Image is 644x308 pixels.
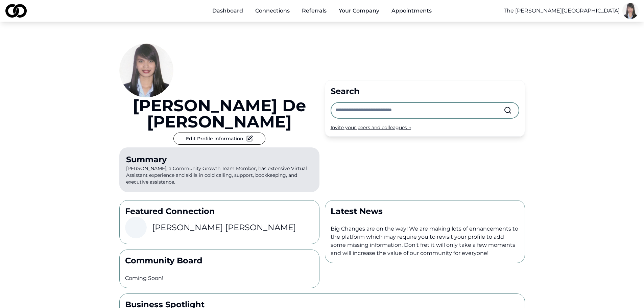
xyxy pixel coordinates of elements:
[207,4,437,18] nav: Main
[119,97,319,130] a: [PERSON_NAME] de [PERSON_NAME]
[125,206,314,217] p: Featured Connection
[5,4,27,18] img: logo
[331,206,519,217] p: Latest News
[622,3,639,19] img: 51457996-7adf-4995-be40-a9f8ac946256-Picture1-profile_picture.jpg
[173,133,265,145] button: Edit Profile Information
[126,154,313,165] div: Summary
[207,4,248,18] a: Dashboard
[152,222,296,233] h3: [PERSON_NAME] [PERSON_NAME]
[333,4,385,18] button: Your Company
[296,4,332,18] a: Referrals
[331,124,519,131] div: Invite your peers and colleagues →
[119,43,173,97] img: 51457996-7adf-4995-be40-a9f8ac946256-Picture1-profile_picture.jpg
[504,7,620,15] button: The [PERSON_NAME][GEOGRAPHIC_DATA]
[125,255,314,266] p: Community Board
[119,147,319,192] p: [PERSON_NAME], a Community Growth Team Member, has extensive Virtual Assistant experience and ski...
[331,86,519,97] div: Search
[250,4,295,18] a: Connections
[386,4,437,18] a: Appointments
[331,225,519,257] p: Big Changes are on the way! We are making lots of enhancements to the platform which may require ...
[125,274,314,282] p: Coming Soon!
